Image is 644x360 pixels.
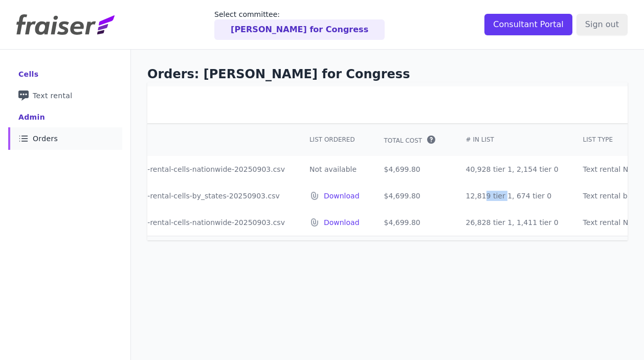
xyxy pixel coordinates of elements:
[454,183,571,209] td: 12,819 tier 1, 674 tier 0
[16,14,115,35] img: Fraiser Logo
[147,66,628,82] h1: Orders: [PERSON_NAME] for Congress
[324,217,360,228] a: Download
[214,9,385,40] a: Select committee: [PERSON_NAME] for Congress
[454,123,571,156] th: # In List
[372,183,454,209] td: $4,699.80
[484,14,572,35] input: Consultant Portal
[372,156,454,183] td: $4,699.80
[231,24,368,36] p: [PERSON_NAME] for Congress
[297,123,372,156] th: List Ordered
[384,137,423,145] span: Total Cost
[33,91,73,101] span: Text rental
[8,127,122,150] a: Orders
[454,209,571,236] td: 26,828 tier 1, 1,411 tier 0
[18,112,45,122] div: Admin
[454,156,571,183] td: 40,928 tier 1, 2,154 tier 0
[8,84,122,107] a: Text rental
[324,191,360,201] a: Download
[33,133,58,144] span: Orders
[18,69,38,79] div: Cells
[576,14,628,35] input: Sign out
[214,9,385,19] p: Select committee:
[372,209,454,236] td: $4,699.80
[309,164,360,174] p: Not available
